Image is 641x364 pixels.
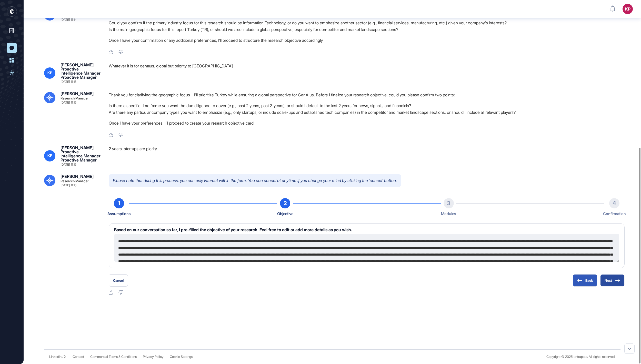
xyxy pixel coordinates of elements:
span: Contact [73,355,84,359]
a: Commercial Terms & Conditions [90,355,137,359]
a: X [64,355,66,359]
div: Objective [277,210,293,217]
div: [PERSON_NAME] [61,92,94,96]
h6: Based on our conversation so far, I pre-filled the objective of your research. Feel free to edit ... [114,228,619,232]
div: 1 [114,198,124,208]
button: KP [623,4,633,14]
div: Modules [441,210,456,217]
div: entrapeer-logo [7,6,17,17]
p: Once I have your confirmation or any additional preferences, I’ll proceed to structure the resear... [109,37,625,44]
div: [DATE] 11:15 [61,80,76,83]
div: Research Manager [61,97,89,100]
button: Next [600,274,625,287]
button: Cancel [109,274,128,287]
div: Assumptions [107,210,131,217]
div: [DATE] 11:15 [61,101,76,104]
p: Please note that during this process, you can only interact within the form. You can cancel at an... [109,174,401,187]
div: [PERSON_NAME] Proactive Intelligence Manager Proactive Manager [61,63,101,79]
div: [DATE] 11:16 [61,163,76,166]
a: Privacy Policy [143,355,164,359]
li: Could you confirm if the primary industry focus for this research should be Information Technolog... [109,19,625,26]
button: Back [573,274,597,287]
a: Linkedin [49,355,62,359]
span: KP [47,71,52,75]
li: Are there any particular company types you want to emphasize (e.g., only startups, or include sca... [109,109,625,116]
span: / [62,355,63,359]
div: 3 [444,198,454,208]
div: Copyright © 2025 entrapeer, All rights reserved. [546,355,615,359]
div: [DATE] 11:16 [61,184,76,187]
li: Is there a specific time frame you want the due diligence to cover (e.g., past 2 years, past 3 ye... [109,102,625,109]
li: Is the main geographic focus for this report Turkey (TR), or should we also include a global pers... [109,26,625,33]
div: Research Manager [61,179,89,183]
div: 2 years. startups are piority [109,146,625,166]
div: [PERSON_NAME] [61,174,94,178]
a: Cookie Settings [170,355,193,359]
p: Thank you for clarifying the geographic focus—I'll prioritize Turkey while ensuring a global pers... [109,92,625,98]
div: [DATE] 11:14 [61,18,76,21]
div: [PERSON_NAME] Proactive Intelligence Manager Proactive Manager [61,146,101,162]
div: 2 [280,198,290,208]
p: Once I have your preferences, I’ll proceed to create your research objective card. [109,120,625,126]
div: Confirmation [603,210,626,217]
div: 4 [609,198,619,208]
div: Whatever it is for genaıus. global but priority to [GEOGRAPHIC_DATA] [109,63,625,83]
span: KP [47,154,52,158]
